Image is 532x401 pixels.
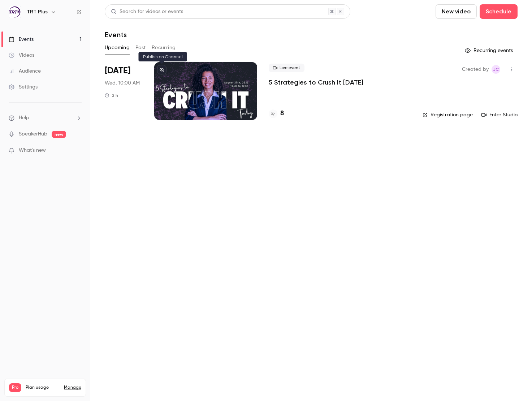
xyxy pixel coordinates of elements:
[492,65,500,74] span: Joshua Clark
[462,65,489,74] span: Created by
[269,78,363,87] a: 5 Strategies to Crush It [DATE]
[436,4,477,19] button: New video
[105,42,130,53] button: Upcoming
[19,147,46,154] span: What's new
[269,109,284,118] a: 8
[135,42,146,53] button: Past
[9,114,82,122] li: help-dropdown-opener
[269,64,304,72] span: Live event
[19,114,29,122] span: Help
[9,83,38,91] div: Settings
[105,79,140,87] span: Wed, 10:00 AM
[462,45,518,56] button: Recurring events
[9,6,21,18] img: TRT Plus
[9,36,34,43] div: Events
[27,8,48,16] h6: TRT Plus
[19,130,47,138] a: SpeakerHub
[493,65,499,74] span: JC
[480,4,518,19] button: Schedule
[9,68,41,75] div: Audience
[105,30,127,39] h1: Events
[105,92,118,98] div: 2 h
[152,42,176,53] button: Recurring
[111,8,183,16] div: Search for videos or events
[481,111,518,118] a: Enter Studio
[9,52,34,59] div: Videos
[9,383,21,392] span: Pro
[26,385,60,391] span: Plan usage
[105,62,143,120] div: Aug 27 Wed, 10:00 AM (America/Los Angeles)
[64,385,81,391] a: Manage
[105,65,130,77] span: [DATE]
[52,131,66,138] span: new
[280,109,284,118] h4: 8
[423,111,473,118] a: Registration page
